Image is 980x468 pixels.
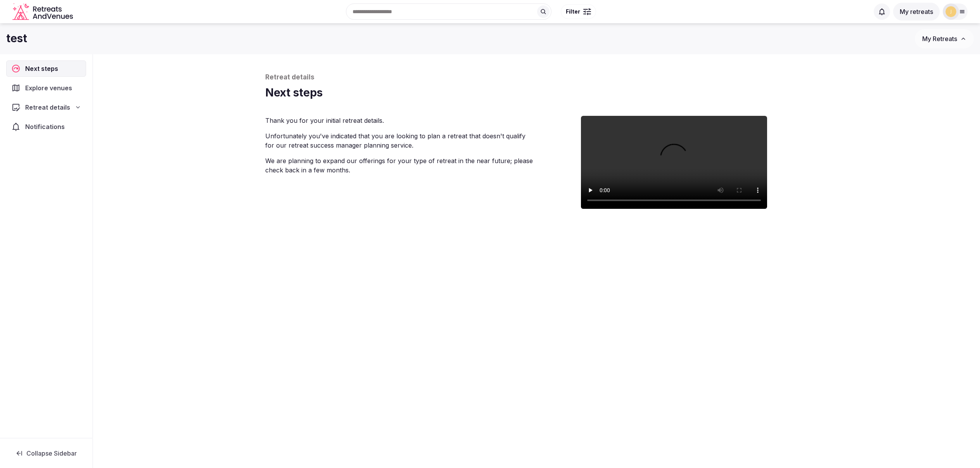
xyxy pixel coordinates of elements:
[265,156,534,175] p: We are planning to expand our offerings for your type of retreat in the near future; please check...
[6,119,86,135] a: Notifications
[6,80,86,96] a: Explore venues
[265,131,534,150] p: Unfortunately you've indicated that you are looking to plan a retreat that doesn't qualify for ou...
[893,3,940,21] button: My retreats
[566,8,580,15] span: Filter
[6,31,27,46] h1: test
[26,449,77,457] span: Collapse Sidebar
[581,116,767,209] video: Your browser does not support the video tag.
[561,4,596,19] button: Filter
[6,445,86,462] button: Collapse Sidebar
[893,8,940,15] a: My retreats
[265,73,808,82] p: Retreat details
[25,122,68,131] span: Notifications
[25,103,70,112] span: Retreat details
[945,6,956,17] img: jeffatseg
[25,64,61,73] span: Next steps
[12,3,74,21] a: Visit the homepage
[922,35,957,43] span: My Retreats
[12,3,74,21] svg: Retreats and Venues company logo
[25,83,75,93] span: Explore venues
[265,85,808,100] h1: Next steps
[6,60,86,77] a: Next steps
[915,29,974,48] button: My Retreats
[265,116,534,125] p: Thank you for your initial retreat details.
